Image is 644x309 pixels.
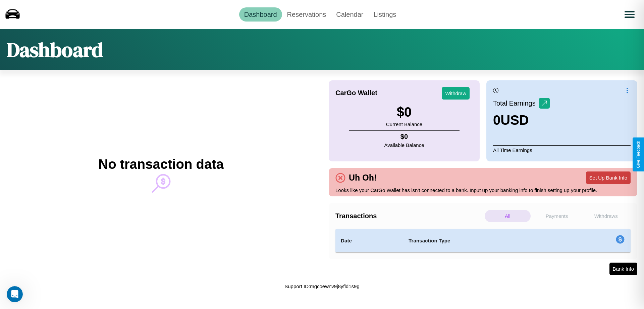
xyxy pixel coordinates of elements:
[282,7,331,22] a: Reservations
[7,36,103,64] h1: Dashboard
[409,237,561,245] h4: Transaction Type
[583,210,629,222] p: Withdraws
[442,87,470,100] button: Withdraw
[7,286,23,302] iframe: Intercom live chat
[493,145,631,155] p: All Time Earnings
[335,229,631,253] table: simple table
[341,237,398,245] h4: Date
[384,141,424,150] p: Available Balance
[345,173,380,183] h4: Uh Oh!
[609,263,637,275] button: Bank Info
[335,212,483,220] h4: Transactions
[620,5,639,24] button: Open menu
[636,141,641,168] div: Give Feedback
[239,7,282,22] a: Dashboard
[368,7,401,22] a: Listings
[331,7,368,22] a: Calendar
[485,210,531,222] p: All
[386,105,422,120] h3: $ 0
[284,282,359,291] p: Support ID: mgcoewnv9j8yfld1s9g
[98,157,223,172] h2: No transaction data
[493,97,539,109] p: Total Earnings
[335,186,631,195] p: Looks like your CarGo Wallet has isn't connected to a bank. Input up your banking info to finish ...
[335,89,377,97] h4: CarGo Wallet
[586,171,631,184] button: Set Up Bank Info
[534,210,580,222] p: Payments
[493,113,550,128] h3: 0 USD
[386,120,422,129] p: Current Balance
[384,133,424,141] h4: $ 0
